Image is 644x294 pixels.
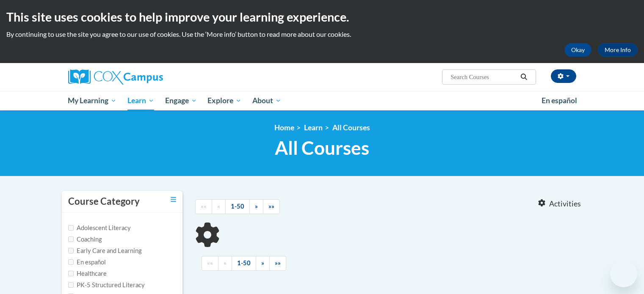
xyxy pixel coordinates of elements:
img: Cox Campus [68,69,163,85]
a: Learn [304,123,323,132]
span: « [217,203,220,210]
input: Checkbox for Options [68,248,74,253]
a: Cox Campus [68,69,229,85]
span: Learn [127,96,154,106]
a: End [269,256,286,271]
span: «« [201,203,207,210]
span: Explore [207,96,241,106]
a: More Info [598,43,638,57]
label: Coaching [68,235,102,244]
a: 1-50 [225,199,250,214]
span: » [261,259,264,267]
a: Toggle collapse [171,195,176,204]
span: «« [207,259,213,267]
div: Main menu [55,91,589,110]
span: Engage [165,96,197,106]
a: 1-50 [232,256,256,271]
input: Checkbox for Options [68,236,74,242]
button: Okay [564,43,591,57]
label: Healthcare [68,269,107,278]
a: Previous [218,256,232,271]
span: « [224,259,227,267]
input: Checkbox for Options [68,282,74,288]
input: Checkbox for Options [68,259,74,265]
a: Explore [202,91,247,110]
span: »» [275,259,281,267]
a: My Learning [63,91,122,110]
input: Search Courses [450,72,517,82]
a: End [263,199,280,214]
h2: This site uses cookies to help improve your learning experience. [6,8,638,25]
input: Checkbox for Options [68,271,74,276]
span: All Courses [275,137,369,159]
a: Next [256,256,270,271]
span: Activities [549,199,581,209]
p: By continuing to use the site you agree to our use of cookies. Use the ‘More info’ button to read... [6,30,638,39]
input: Checkbox for Options [68,225,74,231]
a: Previous [212,199,226,214]
button: Account Settings [551,69,576,83]
span: En español [542,96,577,105]
button: Search [517,72,530,82]
a: About [247,91,287,110]
label: Adolescent Literacy [68,223,131,233]
a: Home [274,123,294,132]
a: Begining [202,256,218,271]
span: » [255,203,258,210]
a: Begining [195,199,212,214]
label: Early Care and Learning [68,246,141,256]
a: Learn [122,91,160,110]
a: En español [536,92,583,110]
label: PK-5 Structured Literacy [68,280,145,290]
span: My Learning [68,96,116,106]
iframe: Button to launch messaging window [610,260,637,287]
span: About [252,96,281,106]
h3: Course Category [68,195,140,208]
span: »» [268,203,274,210]
a: Engage [160,91,202,110]
a: Next [249,199,263,214]
label: En español [68,258,106,267]
a: All Courses [332,123,370,132]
